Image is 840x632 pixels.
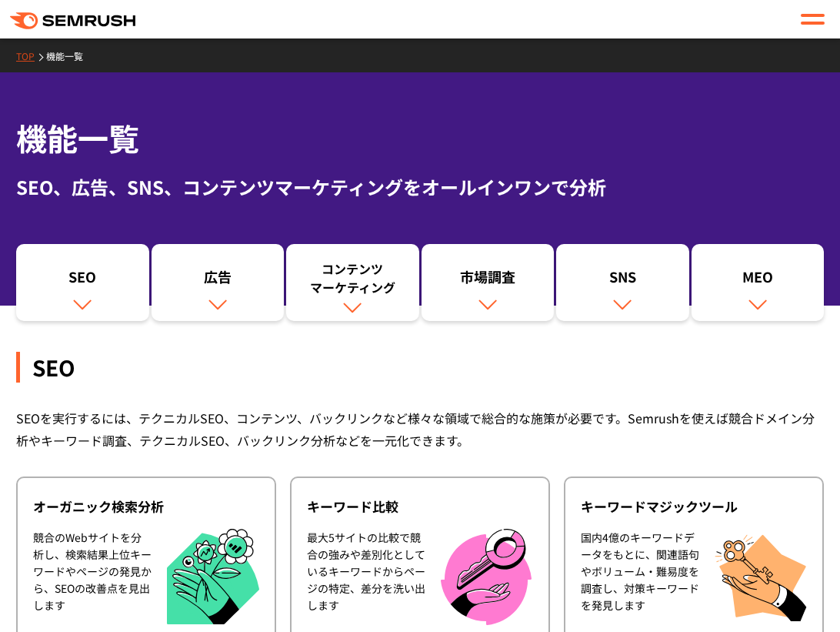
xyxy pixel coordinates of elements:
div: SEO、広告、SNS、コンテンツマーケティングをオールインワンで分析 [16,173,824,201]
div: 最大5サイトの比較で競合の強みや差別化としているキーワードからページの特定、差分を洗い出します [307,529,425,625]
div: キーワードマジックツール [581,497,807,516]
div: SNS [564,267,682,293]
img: オーガニック検索分析 [167,529,259,625]
div: コンテンツ マーケティング [294,259,412,296]
a: SEO [16,244,149,321]
div: SEO [24,267,142,293]
h1: 機能一覧 [16,115,824,161]
div: 競合のWebサイトを分析し、検索結果上位キーワードやページの発見から、SEOの改善点を見出します [33,529,152,625]
a: TOP [16,49,46,62]
a: 市場調査 [422,244,555,321]
div: 広告 [159,267,277,293]
a: SNS [556,244,689,321]
img: キーワードマジックツール [715,529,807,621]
div: 市場調査 [429,267,547,293]
div: オーガニック検索分析 [33,497,259,516]
div: 国内4億のキーワードデータをもとに、関連語句やボリューム・難易度を調査し、対策キーワードを発見します [581,529,699,621]
a: 広告 [152,244,285,321]
div: キーワード比較 [307,497,533,516]
div: SEO [16,352,824,383]
div: MEO [699,267,817,293]
a: 機能一覧 [46,49,95,62]
img: キーワード比較 [441,529,532,625]
div: SEOを実行するには、テクニカルSEO、コンテンツ、バックリンクなど様々な領域で総合的な施策が必要です。Semrushを使えば競合ドメイン分析やキーワード調査、テクニカルSEO、バックリンク分析... [16,407,824,452]
a: MEO [692,244,825,321]
a: コンテンツマーケティング [286,244,419,321]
